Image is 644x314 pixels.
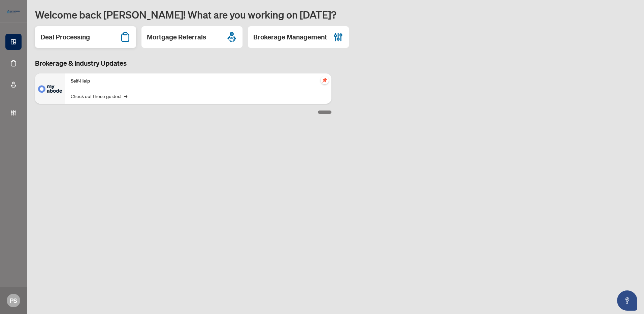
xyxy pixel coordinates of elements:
img: Self-Help [35,73,65,104]
h3: Brokerage & Industry Updates [35,59,331,68]
button: Open asap [617,290,637,311]
span: PS [10,296,17,305]
h2: Deal Processing [40,32,90,42]
span: → [124,92,127,100]
h2: Mortgage Referrals [147,32,206,42]
p: Self-Help [71,77,326,85]
span: pushpin [321,76,329,84]
h2: Brokerage Management [253,32,327,42]
h1: Welcome back [PERSON_NAME]! What are you working on [DATE]? [35,8,636,21]
img: logo [5,8,22,15]
a: Check out these guides!→ [71,92,127,100]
